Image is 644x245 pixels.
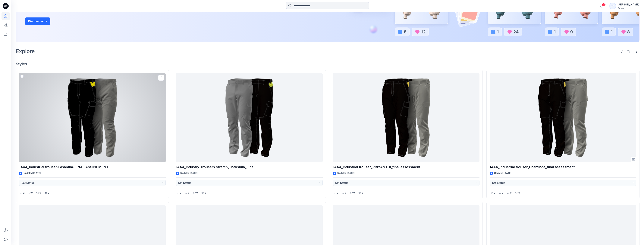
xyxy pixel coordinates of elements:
[494,191,495,195] p: 2
[510,191,512,195] p: 0
[176,73,322,162] a: 1444_Industry Trousers Stretch_Thakshila_Final
[19,164,166,170] p: 1444_Industrial trouser-Lasantha-FINAL ASSINGMENT
[23,191,24,195] p: 2
[25,17,50,25] button: Discover more
[39,191,41,195] p: 0
[25,17,110,25] a: Discover more
[518,191,520,195] p: 0
[337,191,338,195] p: 2
[24,171,41,175] p: Updated [DATE]
[333,164,479,170] p: 1444_Industrial trouser_PRIYANTHI_final assessment
[617,7,639,10] div: Guston
[337,171,354,175] p: Updated [DATE]
[502,191,503,195] p: 0
[180,171,197,175] p: Updated [DATE]
[362,191,363,195] p: 0
[180,191,181,195] p: 2
[176,164,322,170] p: 1444_Industry Trousers Stretch_Thakshila_Final
[333,73,479,162] a: 1444_Industrial trouser_PRIYANTHI_final assessment
[16,48,35,54] h2: Explore
[609,3,616,9] div: TL
[617,2,639,7] div: [PERSON_NAME]
[16,62,639,66] h4: Styles
[48,191,49,195] p: 0
[490,164,636,170] p: 1444_Industrial trouser_Chaminda_final assessment
[602,3,606,6] span: 20
[353,191,355,195] p: 0
[490,73,636,162] a: 1444_Industrial trouser_Chaminda_final assessment
[494,171,511,175] p: Updated [DATE]
[345,191,347,195] p: 0
[19,73,166,162] a: 1444_Industrial trouser-Lasantha-FINAL ASSINGMENT
[205,191,206,195] p: 0
[31,191,33,195] p: 0
[196,191,198,195] p: 0
[188,191,190,195] p: 0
